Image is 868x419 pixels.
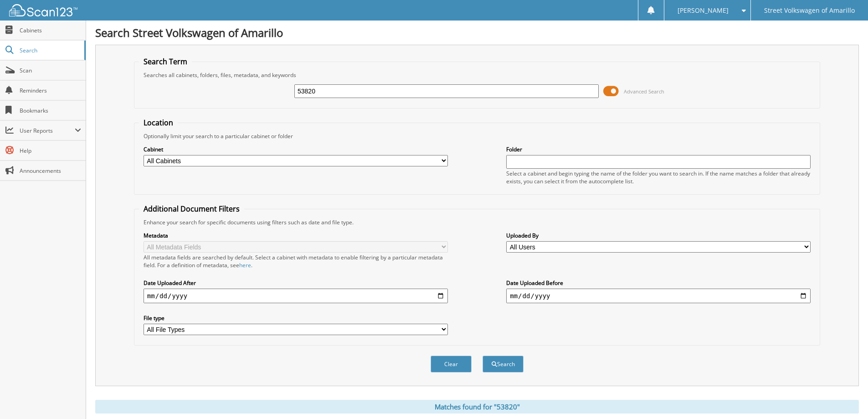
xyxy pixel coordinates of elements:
[144,232,448,239] label: Metadata
[483,356,524,372] button: Search
[20,67,81,74] span: Scan
[506,279,811,287] label: Date Uploaded Before
[20,87,81,94] span: Reminders
[144,279,448,287] label: Date Uploaded After
[139,204,244,214] legend: Additional Document Filters
[144,253,448,269] div: All metadata fields are searched by default. Select a cabinet with metadata to enable filtering b...
[139,132,815,140] div: Optionally limit your search to a particular cabinet or folder
[431,356,472,372] button: Clear
[506,170,811,185] div: Select a cabinet and begin typing the name of the folder you want to search in. If the name match...
[139,218,815,226] div: Enhance your search for specific documents using filters such as date and file type.
[9,4,77,16] img: scan123-logo-white.svg
[20,26,81,34] span: Cabinets
[95,400,859,414] div: Matches found for "53820"
[139,118,178,128] legend: Location
[506,145,811,153] label: Folder
[144,289,448,303] input: start
[20,167,81,175] span: Announcements
[144,314,448,322] label: File type
[20,47,80,54] span: Search
[506,289,811,303] input: end
[144,145,448,153] label: Cabinet
[506,232,811,239] label: Uploaded By
[95,25,859,40] h1: Search Street Volkswagen of Amarillo
[764,8,855,13] span: Street Volkswagen of Amarillo
[678,8,729,13] span: [PERSON_NAME]
[20,107,81,114] span: Bookmarks
[20,127,75,134] span: User Reports
[139,71,815,79] div: Searches all cabinets, folders, files, metadata, and keywords
[139,57,192,67] legend: Search Term
[20,147,81,155] span: Help
[624,88,664,95] span: Advanced Search
[239,261,251,269] a: here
